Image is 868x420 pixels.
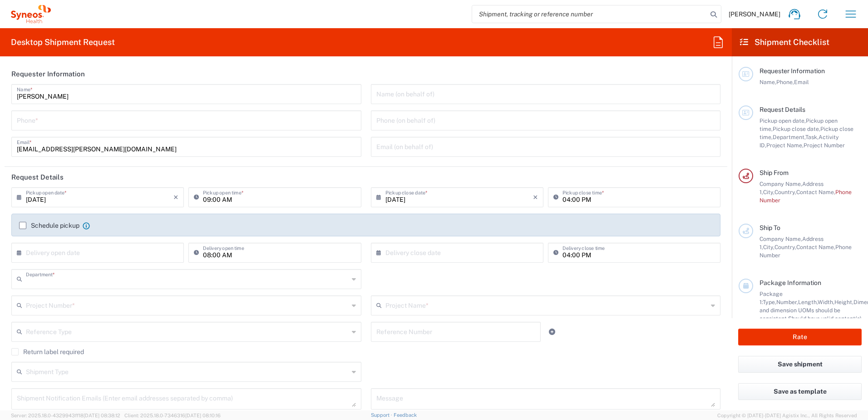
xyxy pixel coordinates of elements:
[759,79,776,85] span: Name,
[185,413,221,418] span: [DATE] 08:10:16
[759,169,789,176] span: Ship From
[533,190,538,205] i: ×
[788,315,862,322] span: Should have valid content(s)
[773,125,820,132] span: Pickup close date,
[740,37,829,48] h2: Shipment Checklist
[738,356,862,373] button: Save shipment
[776,79,794,85] span: Phone,
[759,235,802,242] span: Company Name,
[834,299,853,305] span: Height,
[472,5,707,23] input: Shipment, tracking or reference number
[773,134,805,140] span: Department,
[729,10,780,18] span: [PERSON_NAME]
[371,412,394,418] a: Support
[738,329,862,345] button: Rate
[759,106,805,113] span: Request Details
[717,411,857,420] span: Copyright © [DATE]-[DATE] Agistix Inc., All Rights Reserved
[763,244,774,250] span: City,
[394,412,417,418] a: Feedback
[759,180,802,187] span: Company Name,
[11,70,85,79] h2: Requester Information
[776,299,798,305] span: Number,
[759,67,825,75] span: Requester Information
[11,173,64,182] h2: Request Details
[818,299,834,305] span: Width,
[759,279,821,286] span: Package Information
[173,190,178,205] i: ×
[19,222,79,229] label: Schedule pickup
[763,299,776,305] span: Type,
[796,189,835,195] span: Contact Name,
[124,413,221,418] span: Client: 2025.18.0-7346316
[738,383,862,400] button: Save as template
[11,37,115,48] h2: Desktop Shipment Request
[759,117,806,124] span: Pickup open date,
[11,348,84,355] label: Return label required
[84,413,120,418] span: [DATE] 08:38:12
[805,134,819,140] span: Task,
[759,224,780,231] span: Ship To
[798,299,818,305] span: Length,
[794,79,809,85] span: Email
[11,413,120,418] span: Server: 2025.18.0-4329943ff18
[774,189,796,195] span: Country,
[804,142,845,149] span: Project Number
[774,244,796,250] span: Country,
[546,325,558,338] a: Add Reference
[766,142,804,149] span: Project Name,
[763,189,774,195] span: City,
[759,290,783,305] span: Package 1:
[796,244,835,250] span: Contact Name,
